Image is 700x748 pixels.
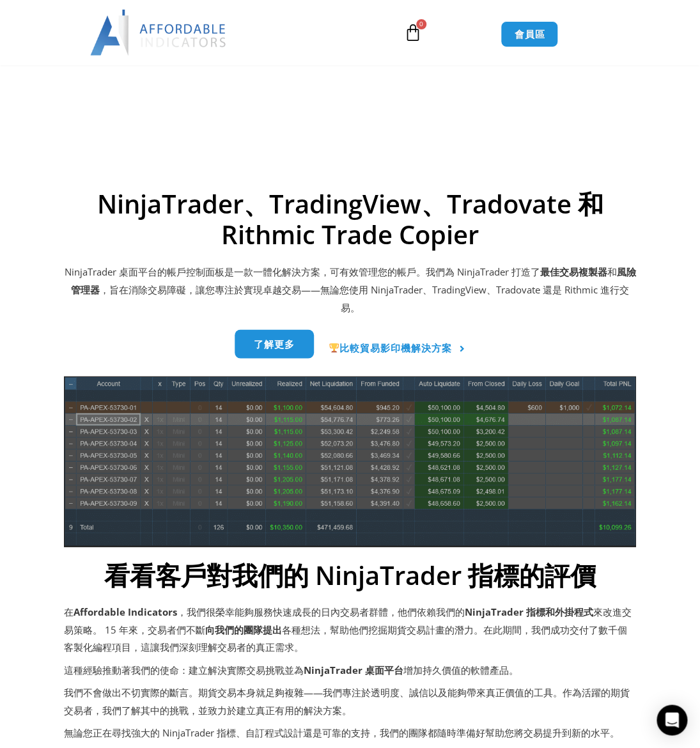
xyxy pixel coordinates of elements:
font: ，旨在消除交易障礙，讓您專注於實現卓越交易——無論您使用 NinjaTrader、TradingView、Tradovate 還是 Rithmic 進行交易。 [100,283,629,313]
a: 🏆比較貿易影印機解決方案 [329,334,465,363]
font: NinjaTrader 桌面平台 [304,663,403,676]
img: 🏆 [329,343,339,352]
font: 無論您正在尋找強大的 NinjaTrader 指標、自訂程式設計還是可靠的支持，我們的團隊都隨時準備好幫助您將交易提升到新的水平。 [64,726,619,738]
font: 風險管理器 [71,265,636,295]
img: LogoAI | 價格實惠的指標 – NinjaTrader [90,10,228,56]
font: NinjaTrader、TradingView、Tradovate 和 Rithmic Trade Copier [97,186,603,252]
a: 0 [385,14,441,51]
font: 在 [64,605,74,618]
font: 向我們的團隊提出 [205,623,282,635]
font: 0 [419,19,423,28]
font: 比較貿易影印機解決方案 [339,341,452,354]
a: 會員區 [501,21,558,47]
font: 來改進交易策略。 15 年來，交易者們不斷 [64,605,632,635]
font: Affordable Indicators [74,605,177,618]
font: ，我們很榮幸能夠服務快速成長的日內交易者群體，他們依賴我們的 [177,605,465,618]
a: 了解更多 [235,329,314,358]
font: 各種想法，幫助他們挖掘期貨交易計畫的潛力。在此期間，我們成功交付了數千個客製化編程項目，這讓我們深刻理解交易者的真正需求。 [64,623,627,653]
img: wideview8 28 2 | 實惠的指標 – NinjaTrader [64,376,636,547]
font: 看看客戶對我們的 NinjaTrader 指標的評價 [104,557,596,592]
font: NinjaTrader 指標和外掛程式 [465,605,593,618]
font: 我們不會做出不切實際的斷言。期貨交易本身就足夠複雜——我們專注於透明度、誠信以及能夠帶來真正價值的工具。作為活躍的期貨交易者，我們了解其中的挑戰，並致力於建立真正有用的解決方案。 [64,685,630,716]
font: 和 [607,265,617,277]
font: 了解更多 [254,337,295,350]
font: 增加持久價值的軟體產品。 [403,663,518,676]
font: 會員區 [514,27,545,40]
font: 這種經驗推動著我們的使命：建立解決實際交易挑戰並為 [64,663,304,676]
font: NinjaTrader 桌面平台的帳戶控制面板是一款一體化解決方案，可有效管理您的帳戶。我們為 NinjaTrader 打造了 [65,265,540,277]
div: 開啟 Intercom Messenger [657,705,687,735]
font: 最佳交易複製器 [540,265,607,277]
